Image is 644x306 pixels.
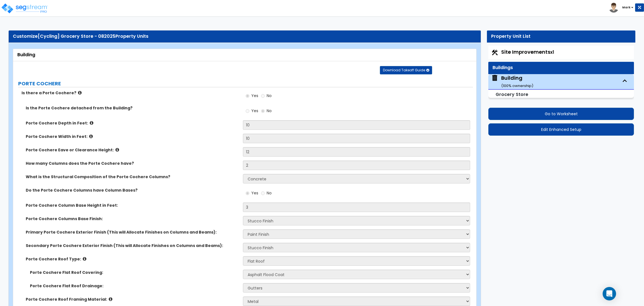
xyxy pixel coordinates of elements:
[488,123,634,136] button: Edit Enhanced Setup
[26,216,239,222] label: Porte Cochere Columns Base Finish:
[501,83,533,88] small: ( 100 % ownership)
[491,33,631,40] div: Property Unit List
[246,108,249,114] input: Yes
[17,52,472,58] div: Building
[609,3,619,13] img: avatar.png
[491,49,498,56] img: Construction.png
[18,80,473,87] label: PORTE COCHERE
[83,257,86,261] i: click for more info!
[383,68,425,72] span: Download Takeoff Guide
[89,134,93,138] i: click for more info!
[267,108,272,114] span: No
[30,283,239,289] label: Porte Cochere Flat Roof Drainage:
[251,108,258,114] span: Yes
[1,3,48,14] img: logo_pro_r.png
[380,66,432,74] button: Download Takeoff Guide
[26,120,239,126] label: Porte Cochere Depth in Feet:
[26,296,239,302] label: Porte Cochere Roof Framing Material:
[26,161,239,166] label: How many Columns does the Porte Cochere have?
[26,174,239,180] label: What is the Structural Composition of the Porte Cochere Columns?
[78,91,82,95] i: click for more info!
[622,5,631,10] b: Mark
[493,65,630,71] div: Buildings
[267,190,272,196] span: No
[30,270,239,275] label: Porte Cochere Flat Roof Covering:
[26,229,239,235] label: Primary Porte Cochere Exterior Finish (This will Allocate Finishes on Columns and Beams):
[26,203,239,208] label: Porte Cochere Column Base Height in Feet:
[26,187,239,193] label: Do the Porte Cochere Columns have Column Bases?
[26,243,239,248] label: Secondary Porte Cochere Exterior Finish (This will Allocate Finishes on Columns and Beams):
[261,190,265,196] input: No
[550,49,554,55] small: x1
[603,287,616,300] div: Open Intercom Messenger
[26,147,239,153] label: Porte Cochere Eave or Clearance Height:
[501,48,554,55] span: Site Improvements
[501,74,533,89] div: Building
[109,297,112,301] i: click for more info!
[267,93,272,98] span: No
[22,90,239,96] label: Is there a Porte Cochere?
[496,91,528,98] small: Grocery Store
[251,190,258,196] span: Yes
[90,121,93,125] i: click for more info!
[488,108,634,120] button: Go to Worksheet
[251,93,258,98] span: Yes
[115,148,119,152] i: click for more info!
[246,93,249,99] input: Yes
[246,190,249,196] input: Yes
[26,105,239,111] label: Is the Porte Cochere detached from the Building?
[38,33,115,39] span: [Cycling] Grocery Store - 082025
[261,108,265,114] input: No
[491,74,533,89] span: Building
[26,256,239,262] label: Porte Cochere Roof Type:
[261,93,265,99] input: No
[26,134,239,139] label: Porte Cochere Width in Feet:
[13,33,477,40] div: Customize Property Units
[491,74,498,82] img: building.svg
